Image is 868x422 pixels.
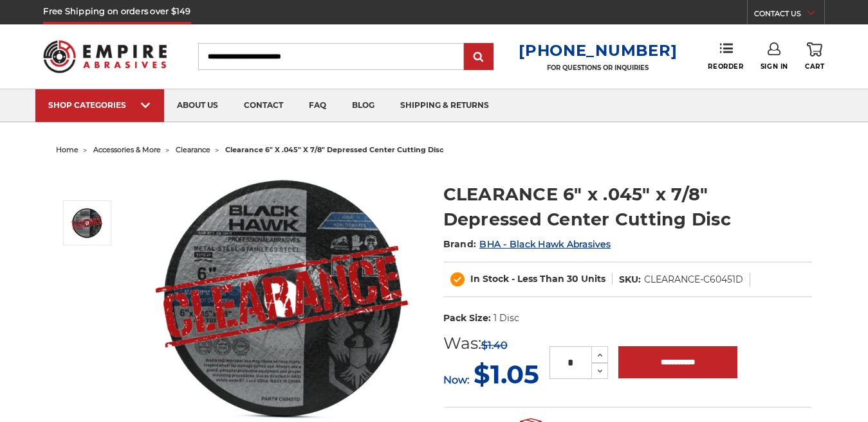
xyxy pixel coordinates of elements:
[519,41,677,60] a: [PHONE_NUMBER]
[708,62,743,71] span: Reorder
[48,100,151,110] div: SHOP CATEGORIES
[479,238,611,250] a: BHA - Black Hawk Abrasives
[225,145,444,154] span: clearance 6" x .045" x 7/8" depressed center cutting disc
[296,89,339,122] a: faq
[339,89,387,122] a: blog
[519,64,677,72] p: FOR QUESTIONS OR INQUIRIES
[43,32,167,80] img: Empire Abrasives
[805,42,824,71] a: Cart
[56,145,78,154] a: home
[474,358,539,390] span: $1.05
[581,273,605,285] span: Units
[512,273,564,285] span: - Less Than
[164,89,231,122] a: about us
[71,207,103,239] img: CLEARANCE 6" x .045" x 7/8" Depressed Center Type 27 Cut Off Wheel
[481,339,508,351] span: $1.40
[443,374,469,386] span: Now:
[443,238,477,250] span: Brand:
[644,273,743,286] dd: CLEARANCE-C60451D
[387,89,502,122] a: shipping & returns
[443,312,491,325] dt: Pack Size:
[754,6,824,24] a: CONTACT US
[470,273,509,285] span: In Stock
[494,312,519,325] dd: 1 Disc
[93,145,161,154] a: accessories & more
[231,89,296,122] a: contact
[805,62,824,71] span: Cart
[443,331,539,356] div: Was:
[761,62,788,71] span: Sign In
[176,145,210,154] a: clearance
[443,182,812,232] h1: CLEARANCE 6" x .045" x 7/8" Depressed Center Cutting Disc
[567,273,578,285] span: 30
[619,273,641,286] dt: SKU:
[708,42,743,70] a: Reorder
